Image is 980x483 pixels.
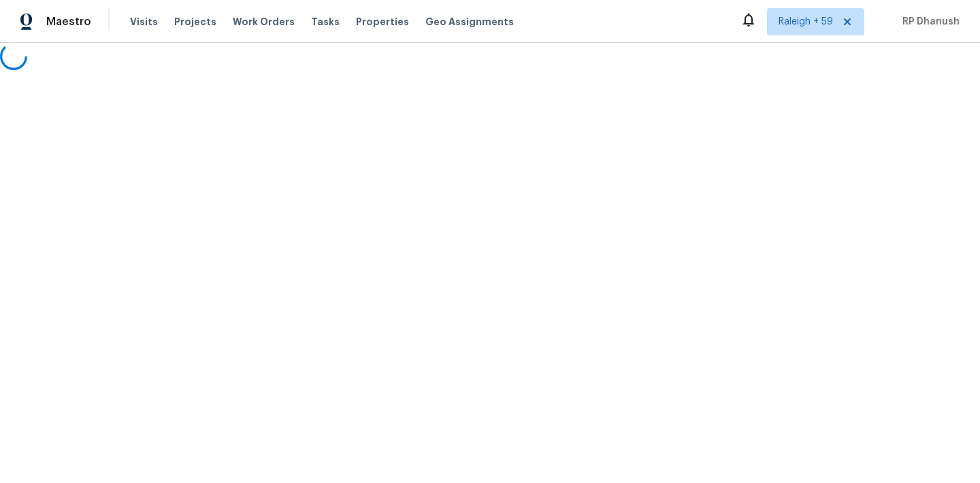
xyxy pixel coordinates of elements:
span: RP Dhanush [897,15,960,29]
span: Visits [130,15,158,29]
span: Projects [174,15,216,29]
span: Raleigh + 59 [779,15,833,29]
span: Maestro [46,15,91,29]
span: Tasks [311,17,340,27]
span: Work Orders [233,15,295,29]
span: Geo Assignments [425,15,514,29]
span: Properties [356,15,409,29]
